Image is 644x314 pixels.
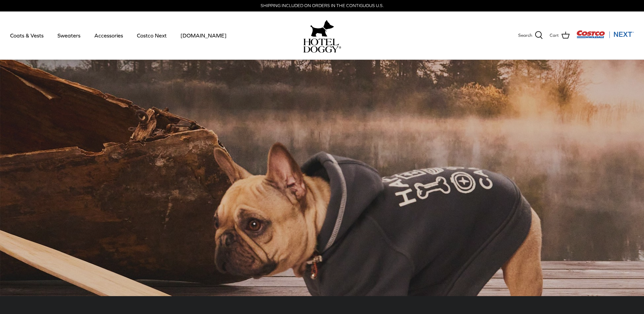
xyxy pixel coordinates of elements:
span: Search [518,32,532,39]
img: hoteldoggycom [303,38,341,53]
a: Accessories [88,24,129,47]
a: Sweaters [51,24,87,47]
a: hoteldoggy.com hoteldoggycom [303,18,341,53]
a: Cart [550,31,570,40]
a: Costco Next [131,24,173,47]
span: Cart [550,32,559,39]
img: Costco Next [576,30,634,38]
a: Coats & Vests [4,24,50,47]
a: Visit Costco Next [576,34,634,40]
a: [DOMAIN_NAME] [174,24,233,47]
img: hoteldoggy.com [310,18,334,38]
a: Search [518,31,543,40]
